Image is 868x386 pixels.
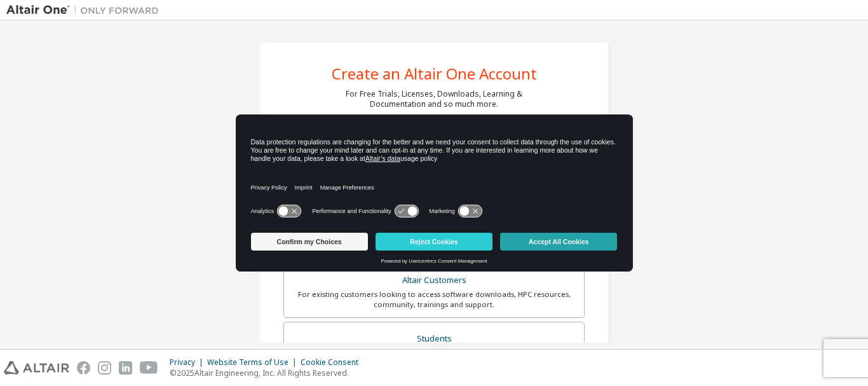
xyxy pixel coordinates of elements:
img: youtube.svg [140,361,158,375]
div: Privacy [170,357,207,368]
img: altair_logo.svg [4,361,69,375]
img: linkedin.svg [119,361,132,375]
img: facebook.svg [77,361,90,375]
div: For Free Trials, Licenses, Downloads, Learning & Documentation and so much more. [346,89,522,109]
img: Altair One [6,4,165,17]
div: Students [292,330,576,348]
div: Create an Altair One Account [332,66,537,81]
p: © 2025 Altair Engineering, Inc. All Rights Reserved. [170,368,366,378]
div: Website Terms of Use [207,357,301,368]
div: Cookie Consent [301,357,366,368]
div: For existing customers looking to access software downloads, HPC resources, community, trainings ... [292,289,576,310]
img: instagram.svg [98,361,111,375]
div: Altair Customers [292,272,576,289]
